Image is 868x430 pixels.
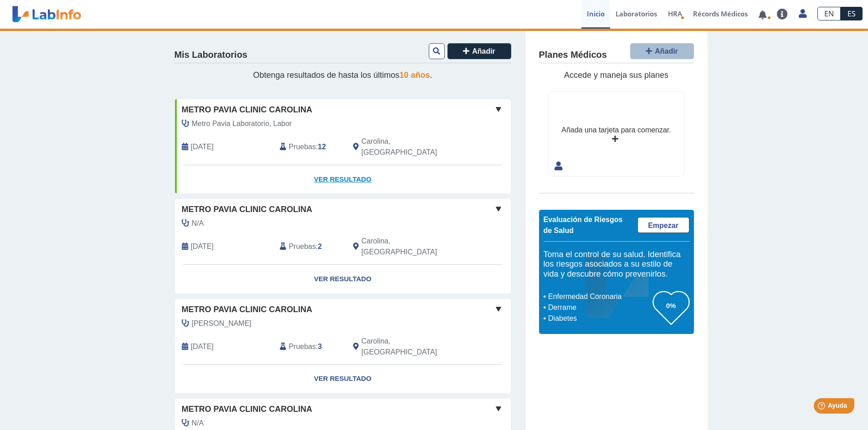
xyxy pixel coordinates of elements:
span: 2024-11-19 [191,341,214,352]
a: Ver Resultado [175,265,511,293]
span: 2025-09-12 [191,142,214,152]
span: N/A [192,218,204,229]
span: 2024-11-20 [191,241,214,252]
button: Añadir [630,43,694,59]
span: Pruebas [289,241,316,252]
a: Ver Resultado [175,364,511,393]
div: : [273,236,346,258]
span: Accede y maneja sus planes [564,71,668,80]
span: Añadir [655,47,678,55]
b: 12 [318,143,326,151]
a: Empezar [637,217,689,233]
span: Empezar [648,222,678,229]
div: : [273,336,346,358]
h4: Planes Médicos [539,50,607,61]
span: Metro Pavia Clinic Carolina [182,403,313,415]
span: N/A [192,418,204,429]
div: Añada una tarjeta para comenzar. [561,125,671,136]
span: Metro Pavia Laboratorio, Labor [192,118,292,129]
h5: Toma el control de su salud. Identifica los riesgos asociados a su estilo de vida y descubre cómo... [544,250,689,279]
span: Pruebas [289,341,316,352]
li: Enfermedad Coronaria [546,291,653,302]
span: Metro Pavia Clinic Carolina [182,104,313,116]
span: Pruebas [289,142,316,152]
a: Ver Resultado [175,165,511,194]
div: : [273,136,346,158]
li: Derrame [546,302,653,313]
span: Carolina, PR [361,236,462,258]
span: Almonte, Cesar [192,318,252,329]
span: Añadir [472,47,495,55]
span: Metro Pavia Clinic Carolina [182,203,313,216]
span: Carolina, PR [361,336,462,358]
iframe: Help widget launcher [787,395,858,420]
span: Carolina, PR [361,136,462,158]
h3: 0% [653,300,689,311]
b: 3 [318,343,322,350]
h4: Mis Laboratorios [175,50,247,61]
span: Metro Pavia Clinic Carolina [182,304,313,316]
li: Diabetes [546,313,653,324]
span: HRA [668,9,682,18]
span: 10 años [400,71,430,80]
b: 2 [318,243,322,250]
a: ES [841,7,863,20]
span: Obtenga resultados de hasta los últimos . [253,71,432,80]
span: Evaluación de Riesgos de Salud [544,216,623,234]
a: EN [817,7,841,20]
button: Añadir [447,43,511,59]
